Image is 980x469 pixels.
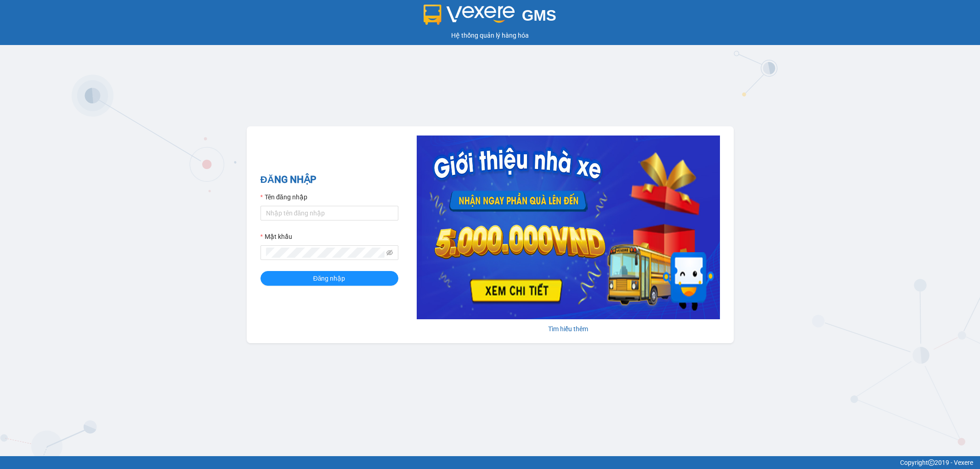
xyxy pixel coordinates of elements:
[261,192,307,202] label: Tên đăng nhập
[417,324,720,334] div: Tìm hiểu thêm
[313,273,346,283] span: Đăng nhập
[261,172,398,187] h2: ĐĂNG NHẬP
[261,232,292,242] label: Mật khẩu
[2,30,978,40] div: Hệ thống quản lý hàng hóa
[417,136,720,319] img: banner-0
[7,458,973,468] div: Copyright 2019 - Vexere
[261,206,398,220] input: Tên đăng nhập
[261,271,398,286] button: Đăng nhập
[522,7,556,24] span: GMS
[386,249,393,256] span: eye-invisible
[266,248,385,258] input: Mật khẩu
[928,459,935,466] span: copyright
[424,14,556,21] a: GMS
[424,5,515,25] img: logo 2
